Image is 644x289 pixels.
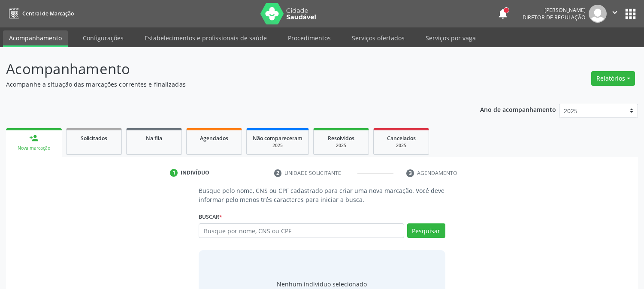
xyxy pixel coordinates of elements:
span: Cancelados [387,135,416,142]
div: 2025 [253,142,302,149]
a: Serviços ofertados [346,30,411,45]
button: notifications [497,8,509,20]
button: apps [623,6,638,21]
span: Solicitados [81,135,107,142]
label: Buscar [199,210,222,223]
p: Ano de acompanhamento [480,104,556,114]
button: Relatórios [591,71,635,86]
a: Central de Marcação [6,6,74,21]
span: Não compareceram [253,135,302,142]
a: Acompanhamento [3,30,68,47]
i:  [610,8,620,17]
div: [PERSON_NAME] [523,6,586,14]
input: Busque por nome, CNS ou CPF [199,223,404,238]
span: Central de Marcação [22,10,74,17]
img: img [589,5,607,23]
button: Pesquisar [407,223,445,238]
a: Estabelecimentos e profissionais de saúde [139,30,273,45]
a: Serviços por vaga [420,30,482,45]
a: Procedimentos [282,30,337,45]
div: Nova marcação [12,145,56,151]
p: Acompanhe a situação das marcações correntes e finalizadas [6,80,448,89]
p: Busque pelo nome, CNS ou CPF cadastrado para criar uma nova marcação. Você deve informar pelo men... [199,186,445,204]
span: Resolvidos [328,135,354,142]
div: person_add [29,133,39,143]
div: 1 [170,169,178,177]
div: 2025 [380,142,423,149]
span: Agendados [200,135,228,142]
button:  [607,5,623,23]
span: Diretor de regulação [523,14,586,21]
div: 2025 [320,142,363,149]
p: Acompanhamento [6,58,448,80]
span: Na fila [146,135,162,142]
div: Indivíduo [181,169,209,177]
div: Nenhum indivíduo selecionado [277,280,367,289]
a: Configurações [77,30,130,45]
